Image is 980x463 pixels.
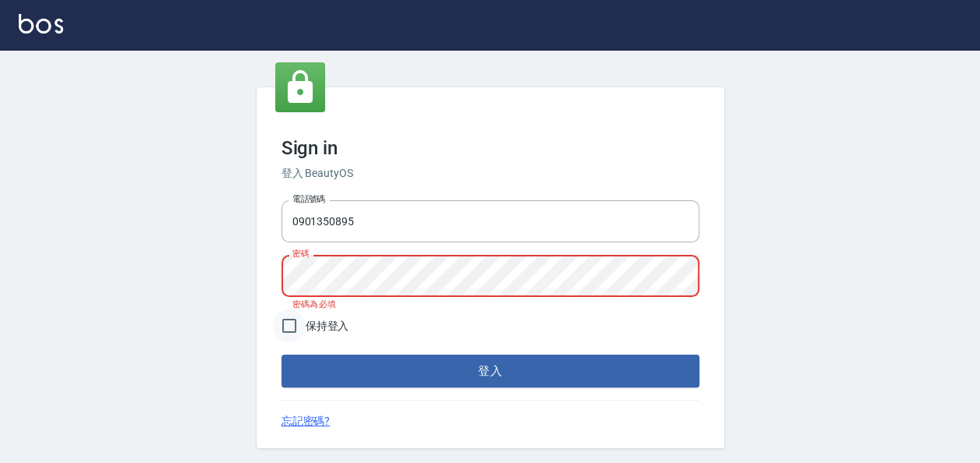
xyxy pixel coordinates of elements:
p: 密碼為必填 [292,299,688,309]
img: Logo [19,14,63,34]
h3: Sign in [281,137,699,159]
button: 登入 [281,355,699,387]
label: 密碼 [292,248,309,260]
label: 電話號碼 [292,193,325,205]
a: 忘記密碼? [281,413,331,429]
h6: 登入 BeautyOS [281,165,699,182]
span: 保持登入 [306,318,349,334]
